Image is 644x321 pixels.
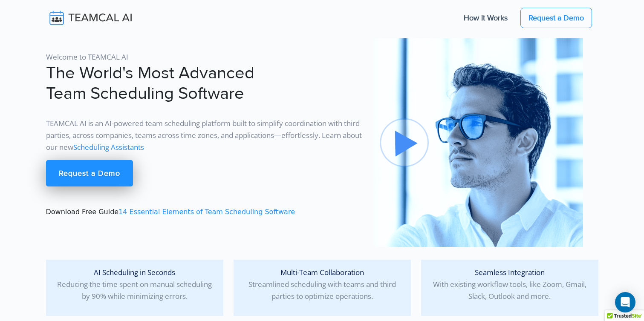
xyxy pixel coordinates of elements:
[520,8,592,28] a: Request a Demo
[46,51,364,63] p: Welcome to TEAMCAL AI
[118,208,295,216] a: 14 Essential Elements of Team Scheduling Software
[240,267,404,302] p: Streamlined scheduling with teams and third parties to optimize operations.
[615,292,635,312] div: Open Intercom Messenger
[374,38,583,247] img: pic
[41,38,369,247] div: Download Free Guide
[73,142,144,152] a: Scheduling Assistants
[46,63,364,104] h1: The World's Most Advanced Team Scheduling Software
[428,267,592,302] p: With existing workflow tools, like Zoom, Gmail, Slack, Outlook and more.
[53,267,217,302] p: Reducing the time spent on manual scheduling by 90% while minimizing errors.
[475,267,545,277] span: Seamless Integration
[280,267,364,277] span: Multi-Team Collaboration
[455,9,516,27] a: How It Works
[46,160,133,186] a: Request a Demo
[46,118,364,153] p: TEAMCAL AI is an AI-powered team scheduling platform built to simplify coordination with third pa...
[94,267,175,277] span: AI Scheduling in Seconds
